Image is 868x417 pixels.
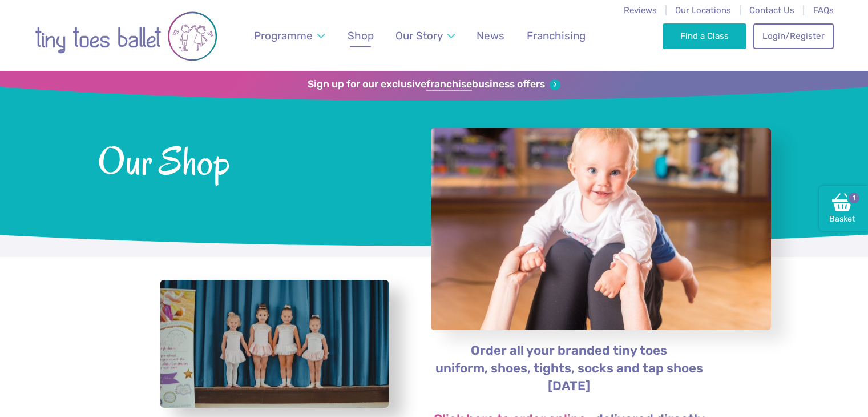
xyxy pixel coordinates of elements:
[35,7,217,65] img: tiny toes ballet
[248,22,330,49] a: Programme
[308,78,560,91] a: Sign up for our exclusivefranchisebusiness offers
[675,5,731,15] a: Our Locations
[98,137,401,183] span: Our Shop
[624,5,657,15] a: Reviews
[160,280,389,408] a: View full-size image
[847,191,861,205] span: 1
[426,78,472,91] strong: franchise
[813,5,834,15] a: FAQs
[390,22,460,49] a: Our Story
[254,29,313,42] span: Programme
[521,22,591,49] a: Franchising
[663,23,746,49] a: Find a Class
[753,23,833,49] a: Login/Register
[430,342,708,395] p: Order all your branded tiny toes uniform, shoes, tights, socks and tap shoes [DATE]
[395,29,443,42] span: Our Story
[342,22,379,49] a: Shop
[348,29,374,42] span: Shop
[819,186,868,231] a: Basket1
[749,5,794,15] a: Contact Us
[527,29,586,42] span: Franchising
[477,29,504,42] span: News
[471,22,510,49] a: News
